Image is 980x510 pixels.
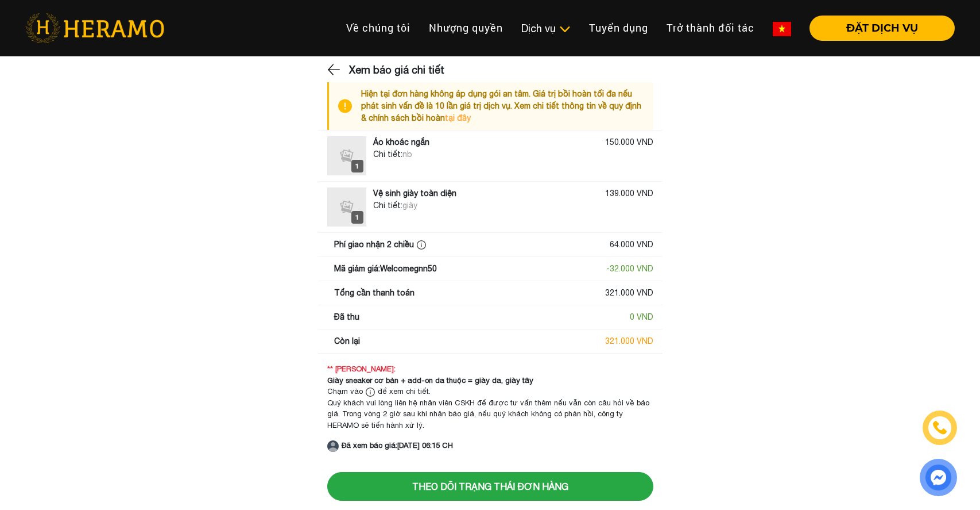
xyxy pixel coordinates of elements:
[580,16,657,40] a: Tuyển dụng
[351,211,363,224] div: 1
[605,136,653,148] div: 150.000 VND
[327,472,653,501] button: Theo dõi trạng thái đơn hàng
[606,263,653,275] div: - 32.000 VND
[809,16,955,41] button: ĐẶT DỊCH VỤ
[610,239,653,251] div: 64.000 VND
[445,113,471,122] a: tại đây
[773,22,791,36] img: vn-flag.png
[342,441,453,450] strong: Đã xem báo giá: [DATE] 06:15 CH
[605,287,653,299] div: 321.000 VND
[420,16,512,40] a: Nhượng quyền
[559,24,571,35] img: subToggleIcon
[334,263,437,275] div: Mã giảm giá: Welcomegnn50
[373,201,402,210] span: Chi tiết:
[334,311,359,323] div: Đã thu
[327,440,339,452] img: account
[605,187,653,200] div: 139.000 VND
[334,239,429,251] div: Phí giao nhận 2 chiều
[800,23,955,33] a: ĐẶT DỊCH VỤ
[402,149,412,159] span: nb
[924,412,955,443] a: phone-icon
[521,21,571,36] div: Dịch vụ
[338,88,361,124] img: info
[630,311,653,323] div: 0 VND
[361,89,641,122] span: Hiện tại đơn hàng không áp dụng gói an tâm. Giá trị bồi hoàn tối đa nếu phát sinh vấn đề là 10 lầ...
[334,287,415,299] div: Tổng cần thanh toán
[373,187,456,200] div: Vệ sinh giày toàn diện
[417,240,426,250] img: info
[373,136,429,148] div: Áo khoác ngắn
[366,388,375,397] img: info
[327,365,396,373] strong: ** [PERSON_NAME]:
[327,386,653,397] div: Chạm vào để xem chi tiết.
[25,13,164,43] img: heramo-logo.png
[373,149,402,159] span: Chi tiết:
[327,397,653,431] div: Quý khách vui lòng liên hệ nhân viên CSKH để được tư vấn thêm nếu vẫn còn câu hỏi về báo giá. Tro...
[334,335,360,347] div: Còn lại
[337,16,420,40] a: Về chúng tôi
[933,421,946,434] img: phone-icon
[349,56,444,85] h3: Xem báo giá chi tiết
[327,61,342,78] img: back
[327,376,533,385] strong: Giày sneaker cơ bản + add-on da thuộc = giày da, giày tây
[351,160,363,172] div: 1
[657,16,764,40] a: Trở thành đối tác
[605,335,653,347] div: 321.000 VND
[402,201,417,210] span: giày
